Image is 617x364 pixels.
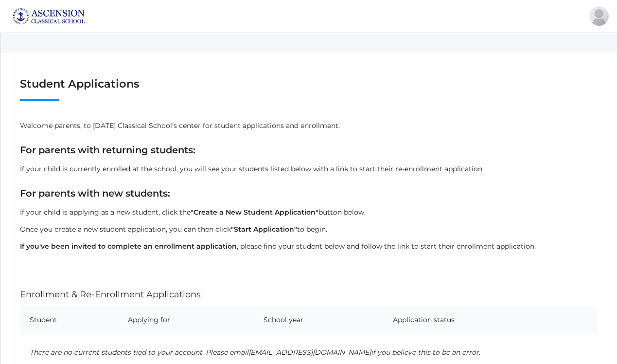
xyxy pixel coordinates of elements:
[589,6,609,26] div: Kate Manning
[20,242,237,251] strong: If you've been invited to complete an enrollment application
[20,224,598,235] p: Once you create a new student application, you can then click to begin.
[20,306,118,334] th: Student
[20,121,598,131] p: Welcome parents, to [DATE] Classical School's center for student applications and enrollment.
[20,78,598,101] h1: Student Applications
[20,164,598,174] p: If your child is currently enrolled at the school, you will see your students listed below with a...
[248,348,371,357] a: [EMAIL_ADDRESS][DOMAIN_NAME]
[20,241,598,252] p: , please find your student below and follow the link to start their enrollment application.
[20,290,201,300] h4: Enrollment & Re-Enrollment Applications
[20,144,195,156] strong: For parents with returning students:
[20,187,170,199] strong: For parents with new students:
[383,306,567,334] th: Application status
[118,306,254,334] th: Applying for
[12,8,85,25] img: ascension-logo-blue-113fc29133de2fb5813e50b71547a291c5fdb7962bf76d49838a2a14a36269ea.jpg
[20,207,598,218] p: If your child is applying as a new student, click the button below.
[30,348,480,357] em: There are no current students tied to your account. Please email if you believe this to be an error.
[254,306,383,334] th: School year
[231,225,297,234] strong: "Start Application"
[191,208,318,217] strong: "Create a New Student Application"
